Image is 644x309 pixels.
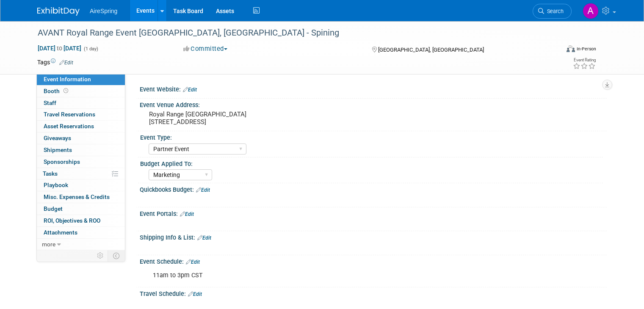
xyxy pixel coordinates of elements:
[44,88,70,94] span: Booth
[37,44,82,52] span: [DATE] [DATE]
[42,241,55,248] span: more
[44,111,95,118] span: Travel Reservations
[37,191,125,203] a: Misc. Expenses & Credits
[108,250,125,261] td: Toggle Event Tabs
[90,8,117,14] span: AireSpring
[188,291,202,297] a: Edit
[140,99,607,109] div: Event Venue Address:
[44,182,68,188] span: Playbook
[140,157,603,168] div: Budget Applied To:
[44,229,77,236] span: Attachments
[44,146,72,153] span: Shipments
[44,205,63,212] span: Budget
[180,211,194,217] a: Edit
[140,83,607,94] div: Event Website:
[37,58,73,66] td: Tags
[93,250,108,261] td: Personalize Event Tab Strip
[140,287,607,298] div: Travel Schedule:
[183,87,197,93] a: Edit
[37,239,125,250] a: more
[186,259,200,265] a: Edit
[37,132,125,144] a: Giveaways
[37,109,125,120] a: Travel Reservations
[44,158,80,165] span: Sponsorships
[37,203,125,215] a: Budget
[533,4,572,19] a: Search
[44,193,110,200] span: Misc. Expenses & Credits
[576,46,596,52] div: In-Person
[37,7,80,16] img: ExhibitDay
[583,3,599,19] img: Angie Handal
[147,267,516,284] div: 11am to 3pm CST
[37,97,125,109] a: Staff
[140,207,607,218] div: Event Portals:
[378,47,484,53] span: [GEOGRAPHIC_DATA], [GEOGRAPHIC_DATA]
[196,187,210,193] a: Edit
[140,183,607,194] div: Quickbooks Budget:
[573,58,596,62] div: Event Rating
[55,45,64,52] span: to
[567,45,575,52] img: Format-Inperson.png
[44,99,56,106] span: Staff
[197,235,211,241] a: Edit
[544,8,564,14] span: Search
[37,215,125,226] a: ROI, Objectives & ROO
[62,88,70,94] span: Booth not reserved yet
[44,135,71,141] span: Giveaways
[140,255,607,266] div: Event Schedule:
[140,231,607,242] div: Shipping Info & List:
[44,76,91,83] span: Event Information
[43,170,58,177] span: Tasks
[37,227,125,238] a: Attachments
[149,110,325,126] pre: Royal Range [GEOGRAPHIC_DATA] [STREET_ADDRESS]
[44,217,100,224] span: ROI, Objectives & ROO
[37,179,125,191] a: Playbook
[37,74,125,85] a: Event Information
[514,44,596,57] div: Event Format
[37,86,125,97] a: Booth
[37,168,125,179] a: Tasks
[83,46,98,52] span: (1 day)
[59,60,73,66] a: Edit
[180,44,231,53] button: Committed
[37,144,125,156] a: Shipments
[37,121,125,132] a: Asset Reservations
[44,123,94,130] span: Asset Reservations
[37,156,125,168] a: Sponsorships
[35,25,549,41] div: AVANT Royal Range Event [GEOGRAPHIC_DATA], [GEOGRAPHIC_DATA] - Spining
[140,131,603,142] div: Event Type:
